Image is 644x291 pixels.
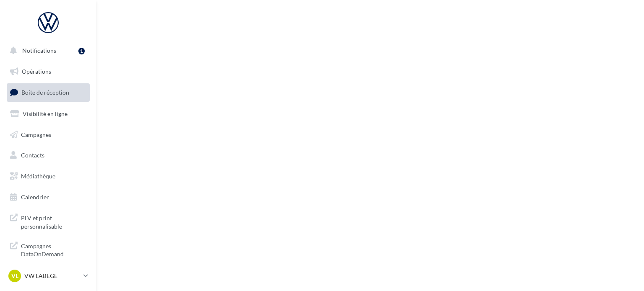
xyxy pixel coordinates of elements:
[21,212,86,230] span: PLV et print personnalisable
[22,68,51,75] span: Opérations
[23,110,68,117] span: Visibilité en ligne
[7,268,90,284] a: VL VW LABEGE
[5,237,91,262] a: Campagnes DataOnDemand
[5,83,91,101] a: Boîte de réception
[21,173,55,180] span: Médiathèque
[21,193,49,201] span: Calendrier
[11,272,18,280] span: VL
[78,48,85,54] div: 1
[5,126,91,144] a: Campagnes
[5,188,91,206] a: Calendrier
[24,272,80,280] p: VW LABEGE
[5,167,91,185] a: Médiathèque
[21,131,51,138] span: Campagnes
[5,63,91,80] a: Opérations
[22,47,56,54] span: Notifications
[5,42,88,59] button: Notifications 1
[5,147,91,164] a: Contacts
[21,152,44,159] span: Contacts
[5,209,91,234] a: PLV et print personnalisable
[5,105,91,123] a: Visibilité en ligne
[21,89,69,96] span: Boîte de réception
[21,240,86,258] span: Campagnes DataOnDemand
